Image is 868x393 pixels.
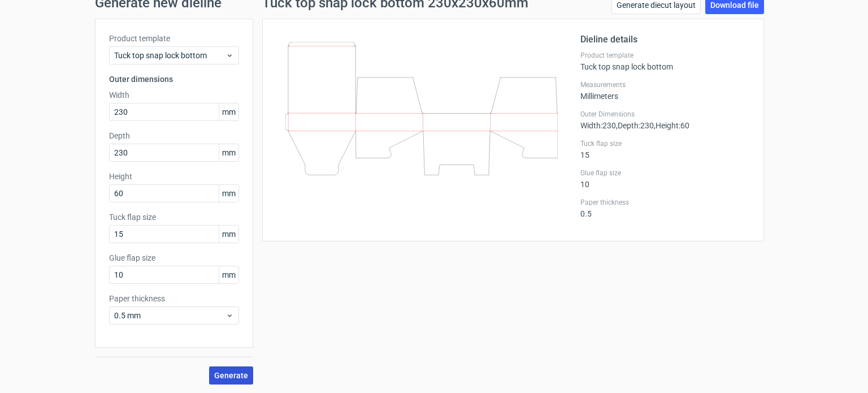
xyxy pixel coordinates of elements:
[219,226,238,243] span: mm
[114,50,225,61] span: Tuck top snap lock bottom
[219,185,238,202] span: mm
[109,89,239,101] label: Width
[580,80,750,89] label: Measurements
[654,121,689,130] span: , Height : 60
[580,198,750,218] div: 0.5
[580,139,750,159] div: 15
[616,121,654,130] span: , Depth : 230
[109,293,239,304] label: Paper thickness
[214,372,248,379] span: Generate
[219,266,238,283] span: mm
[580,80,750,101] div: Millimeters
[580,51,750,71] div: Tuck top snap lock bottom
[109,33,239,44] label: Product template
[580,169,750,178] label: Glue flap size
[580,33,750,46] h2: Dieline details
[580,110,750,119] label: Outer Dimensions
[109,130,239,141] label: Depth
[109,171,239,182] label: Height
[580,139,750,148] label: Tuck flap size
[209,366,253,385] button: Generate
[219,103,238,120] span: mm
[580,169,750,189] div: 10
[219,144,238,161] span: mm
[580,121,616,130] span: Width : 230
[109,211,239,223] label: Tuck flap size
[109,74,239,85] h3: Outer dimensions
[109,252,239,264] label: Glue flap size
[114,310,225,321] span: 0.5 mm
[580,198,750,207] label: Paper thickness
[580,51,750,60] label: Product template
